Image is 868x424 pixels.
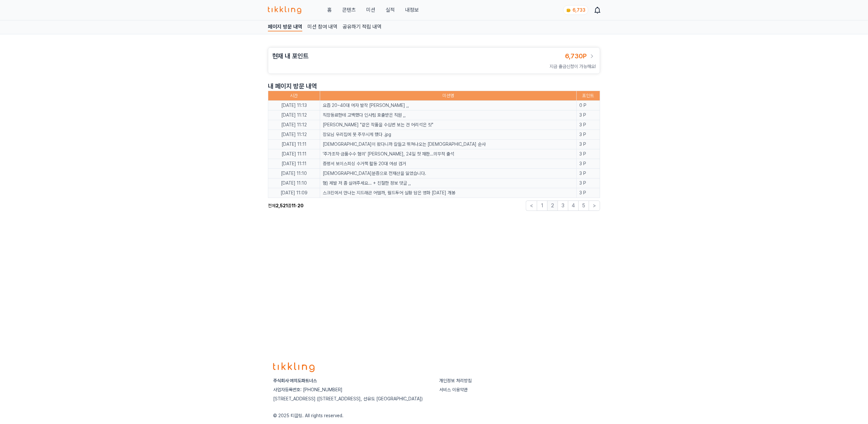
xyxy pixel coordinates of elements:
[323,180,574,187] a: 혐) 제발 저 좀 살려주세요… + 친절한 정보 댓글 ,,
[526,201,537,211] button: <
[320,91,577,101] th: 미션명
[366,6,375,14] button: 미션
[297,203,303,208] strong: 20
[268,23,302,31] a: 페이지 방문 내역
[323,160,574,167] a: 증평서 보이스피싱 수거책 활동 20대 여성 검거
[323,170,574,177] a: [DEMOGRAPHIC_DATA]분증으로 전재산을 잃었습니다.
[323,102,574,109] a: 요즘 20~40대 여자 발작 [PERSON_NAME] ,,
[271,151,317,157] p: [DATE] 11:11
[577,101,600,110] td: 0 P
[577,130,600,140] td: 3 P
[573,7,585,13] span: 6,733
[439,378,472,383] a: 개인정보 처리방침
[271,131,317,138] p: [DATE] 11:12
[271,141,317,148] p: [DATE] 11:11
[271,180,317,187] p: [DATE] 11:10
[342,6,356,14] a: 콘텐츠
[271,102,317,109] p: [DATE] 11:13
[323,131,574,138] a: 장모님 우리집에 못 주무시게 했다 .jpg
[307,23,337,31] a: 미션 참여 내역
[566,8,571,13] img: coin
[268,91,320,101] th: 시간
[577,110,600,120] td: 3 P
[292,203,295,208] strong: 11
[276,203,288,208] strong: 2,521
[565,52,596,61] a: 6,730P
[271,160,317,167] p: [DATE] 11:11
[323,151,574,157] a: '주가조작·금품수수 혐의' [PERSON_NAME], 24일 첫 재판…의무적 출석
[568,201,578,211] button: 4
[563,5,587,15] a: coin 6,733
[323,112,574,119] a: 직장동료한테 고백했다 인사팀 호출받은 직원 ,,
[537,201,547,211] button: 1
[565,52,587,60] span: 6,730P
[271,121,317,128] p: [DATE] 11:12
[577,91,600,101] th: 포인트
[271,189,317,196] p: [DATE] 11:09
[273,362,315,372] img: logo
[273,377,429,384] p: 주식회사 여의도파트너스
[323,141,574,148] a: [DEMOGRAPHIC_DATA]이 왔다니까 칼들고 뛰쳐나오는 [DEMOGRAPHIC_DATA] 순사
[577,178,600,188] td: 3 P
[268,82,600,91] p: 내 페이지 방문 내역
[577,149,600,159] td: 3 P
[589,201,600,211] button: >
[439,387,468,392] a: 서비스 이용약관
[272,52,308,61] h3: 현재 내 포인트
[268,6,301,14] img: 티끌링
[577,159,600,169] td: 3 P
[386,6,395,14] a: 실적
[273,386,429,393] p: 사업자등록번호: [PHONE_NUMBER]
[327,6,332,14] a: 홈
[547,201,558,211] button: 2
[577,169,600,178] td: 3 P
[273,395,429,402] p: [STREET_ADDRESS] ([STREET_ADDRESS], 선유도 [GEOGRAPHIC_DATA])
[405,6,419,14] a: 내정보
[271,170,317,177] p: [DATE] 11:10
[549,64,596,69] span: 지금 출금신청이 가능해요!
[273,412,595,419] p: © 2025 티끌링. All rights reserved.
[578,201,589,211] button: 5
[323,121,574,128] a: [PERSON_NAME] "같은 작품을 수십번 보는 건 어리석은 짓"
[343,23,381,31] a: 공유하기 적립 내역
[577,120,600,130] td: 3 P
[577,188,600,198] td: 3 P
[558,201,568,211] button: 3
[271,112,317,119] p: [DATE] 11:12
[268,202,303,209] p: 전체 중 -
[323,189,574,196] a: 스크린에서 만나는 지드래곤 어떨까, 월드투어 실황 담은 영화 [DATE] 개봉
[577,140,600,149] td: 3 P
